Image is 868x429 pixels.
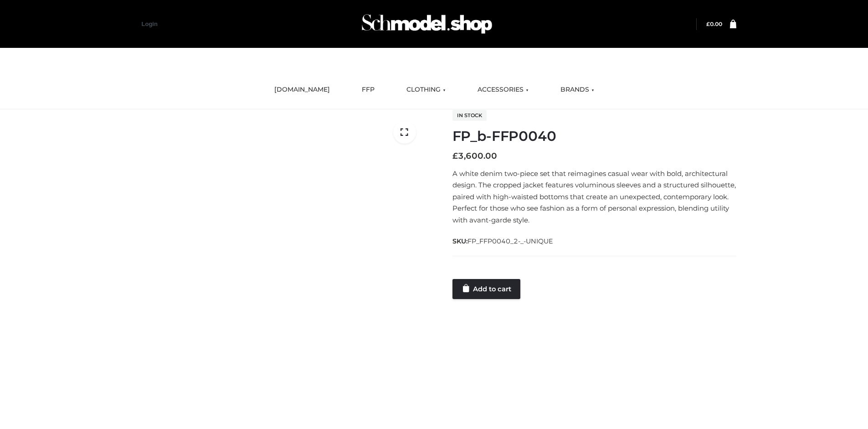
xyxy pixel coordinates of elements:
a: ACCESSORIES [471,80,535,100]
a: Add to cart [452,279,520,299]
bdi: 0.00 [706,21,722,27]
a: £0.00 [706,21,722,27]
p: A white denim two-piece set that reimagines casual wear with bold, architectural design. The crop... [452,168,736,226]
a: Login [142,21,158,27]
a: BRANDS [554,80,601,100]
bdi: 3,600.00 [452,151,497,161]
span: In stock [452,110,487,121]
span: £ [452,151,458,161]
a: CLOTHING [400,80,452,100]
img: Schmodel Admin 964 [359,6,495,42]
a: [DOMAIN_NAME] [267,80,337,100]
span: £ [706,21,710,27]
a: FFP [355,80,381,100]
span: SKU: [452,236,554,247]
h1: FP_b-FFP0040 [452,128,736,145]
span: FP_FFP0040_2-_-UNIQUE [467,237,553,245]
